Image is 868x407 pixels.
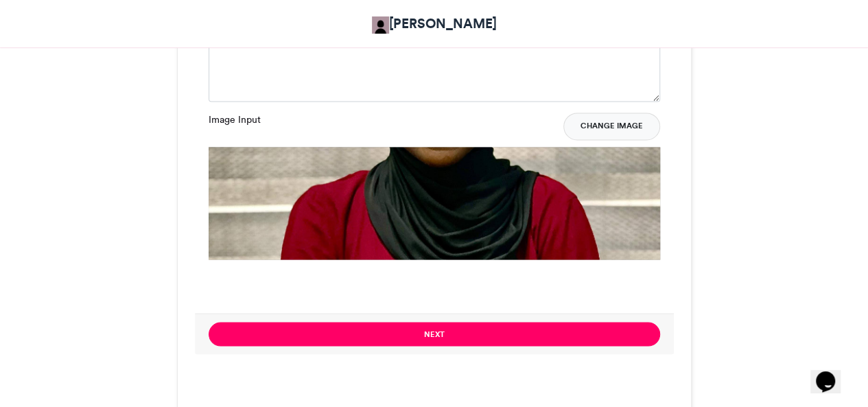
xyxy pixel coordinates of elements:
iframe: chat widget [810,352,854,393]
a: [PERSON_NAME] [372,14,497,34]
button: Next [209,322,660,346]
label: Image Input [209,113,261,127]
img: Adetokunbo Adeyanju [372,16,389,34]
button: Change Image [563,113,660,140]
